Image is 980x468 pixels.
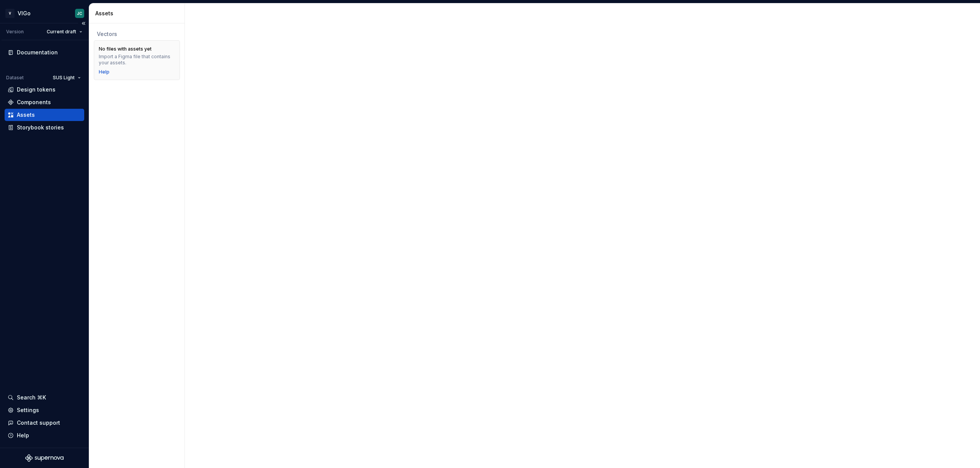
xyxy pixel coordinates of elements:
button: Help [5,429,84,442]
svg: Supernova Logo [25,454,64,462]
div: Vectors [97,30,177,38]
button: Current draft [43,26,86,37]
a: Assets [5,109,84,121]
div: Settings [17,406,39,414]
div: Design tokens [17,86,56,93]
div: Dataset [6,75,24,81]
div: VIGo [18,10,31,17]
span: Current draft [47,29,76,35]
a: Documentation [5,46,84,59]
div: Contact support [17,419,60,427]
div: Assets [17,111,35,119]
button: VVIGoJC [2,5,87,21]
div: Documentation [17,49,58,56]
span: SUS Light [53,75,75,81]
button: SUS Light [49,72,84,83]
a: Settings [5,404,84,416]
div: JC [77,10,82,16]
div: Version [6,29,24,35]
div: V [5,9,15,18]
a: Storybook stories [5,121,84,134]
div: Components [17,98,51,106]
a: Help [99,69,109,75]
div: Storybook stories [17,124,64,131]
a: Components [5,96,84,108]
button: Contact support [5,417,84,429]
button: Collapse sidebar [78,18,89,29]
div: No files with assets yet [99,46,152,52]
div: Import a Figma file that contains your assets. [99,54,175,66]
div: Search ⌘K [17,394,46,401]
button: Search ⌘K [5,391,84,404]
div: Help [17,432,29,439]
div: Assets [95,10,181,17]
a: Design tokens [5,83,84,96]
